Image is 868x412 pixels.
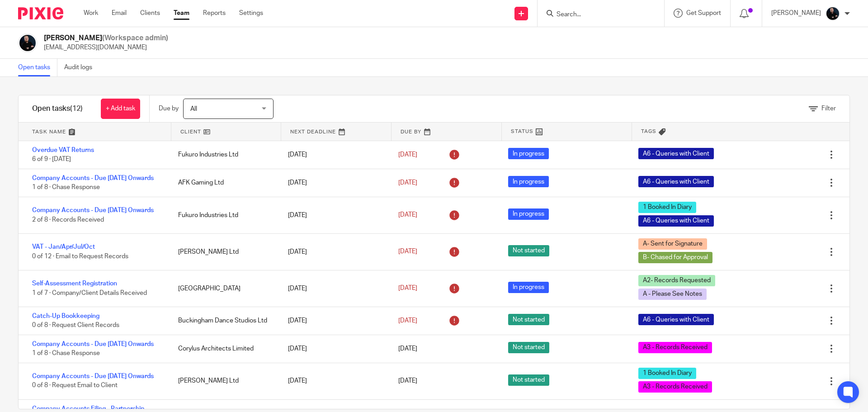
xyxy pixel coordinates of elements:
a: Open tasks [18,59,57,76]
span: [DATE] [398,378,417,384]
h2: [PERSON_NAME] [44,33,168,43]
span: 1 Booked In Diary [638,368,696,379]
a: Clients [140,9,160,18]
span: Not started [508,342,549,353]
span: In progress [508,176,549,187]
span: Not started [508,374,549,386]
span: A - Please See Notes [638,289,707,300]
div: [DATE] [279,312,389,330]
span: [DATE] [398,317,417,324]
input: Search [556,11,637,19]
span: 1 of 7 · Company/Client Details Received [32,290,147,296]
span: In progress [508,282,549,293]
div: [GEOGRAPHIC_DATA] [169,279,279,298]
span: A3 - Records Received [638,381,712,393]
span: 2 of 8 · Records Received [32,217,104,223]
span: A6 - Queries with Client [638,176,714,187]
a: Team [174,9,189,18]
div: [DATE] [279,243,389,261]
div: [DATE] [279,340,389,358]
span: [DATE] [398,180,417,186]
a: Company Accounts - Due [DATE] Onwards [32,341,154,347]
span: B- Chased for Approval [638,252,712,263]
span: Filter [821,105,836,112]
span: 1 Booked In Diary [638,202,696,213]
span: [DATE] [398,346,417,352]
span: Tags [641,128,656,135]
div: [PERSON_NAME] Ltd [169,243,279,261]
div: [PERSON_NAME] Ltd [169,372,279,390]
div: [DATE] [279,174,389,192]
span: A6 - Queries with Client [638,148,714,159]
span: A- Sent for Signature [638,238,707,250]
a: Audit logs [64,59,99,76]
span: 1 of 8 · Chase Response [32,350,100,356]
span: A3 - Records Received [638,342,712,353]
span: In progress [508,208,549,220]
img: Pixie [18,7,63,19]
span: Not started [508,314,549,325]
a: Self-Assessment Registration [32,280,117,287]
p: Due by [159,104,179,113]
a: + Add task [101,99,140,119]
span: Not started [508,245,549,256]
span: In progress [508,148,549,159]
div: Buckingham Dance Studios Ltd [169,312,279,330]
a: Work [84,9,98,18]
span: [DATE] [398,212,417,218]
span: 0 of 8 · Request Client Records [32,322,119,328]
span: 6 of 9 · [DATE] [32,156,71,163]
a: Catch-Up Bookkeeping [32,313,99,319]
div: Fukuro Industries Ltd [169,206,279,224]
span: [DATE] [398,285,417,292]
a: Company Accounts - Due [DATE] Onwards [32,373,154,379]
span: A6 - Queries with Client [638,314,714,325]
span: A2- Records Requested [638,275,715,286]
span: A6 - Queries with Client [638,215,714,227]
div: [DATE] [279,146,389,164]
span: 0 of 8 · Request Email to Client [32,383,118,389]
p: [EMAIL_ADDRESS][DOMAIN_NAME] [44,43,168,52]
div: [DATE] [279,372,389,390]
h1: Open tasks [32,104,83,114]
a: Reports [203,9,226,18]
span: [DATE] [398,152,417,158]
a: Settings [239,9,263,18]
div: Fukuro Industries Ltd [169,146,279,164]
span: All [190,106,197,112]
div: AFK Gaming Ltd [169,174,279,192]
div: Corylus Architects Limited [169,340,279,358]
span: (12) [70,105,83,112]
img: Headshots%20accounting4everything_Poppy%20Jakes%20Photography-2203.jpg [826,6,840,21]
div: [DATE] [279,206,389,224]
a: Overdue VAT Returns [32,147,94,153]
span: 0 of 12 · Email to Request Records [32,253,128,260]
span: [DATE] [398,249,417,255]
img: Headshots%20accounting4everything_Poppy%20Jakes%20Photography-2203.jpg [18,33,37,52]
a: Company Accounts - Due [DATE] Onwards [32,207,154,213]
span: Status [511,128,533,135]
span: (Workspace admin) [102,34,168,42]
a: VAT - Jan/Apr/Jul/Oct [32,244,95,250]
a: Company Accounts - Due [DATE] Onwards [32,175,154,181]
span: 1 of 8 · Chase Response [32,184,100,190]
a: Company Accounts Filing - Partnership [32,406,144,412]
p: [PERSON_NAME] [771,9,821,18]
a: Email [112,9,127,18]
span: Get Support [686,10,721,16]
div: [DATE] [279,279,389,298]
